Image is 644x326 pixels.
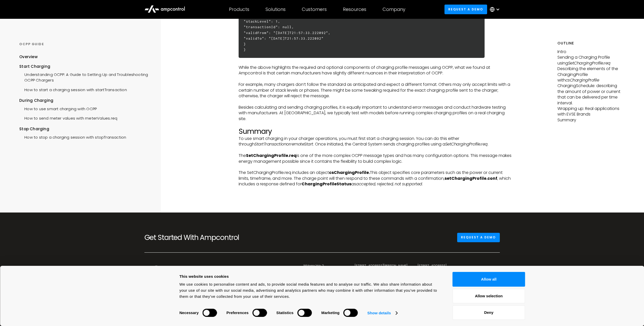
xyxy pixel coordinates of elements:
[19,69,148,85] a: Understanding OCPP: A Guide to Setting Up and Troubleshooting OCPP Chargers
[239,65,512,76] p: While the above highlights the required and optional components of charging profile messages usin...
[19,104,97,113] a: How to use smart charging with OCPP
[266,7,286,12] div: Solutions
[239,170,512,187] p: The SetChargingProfile.req includes an object This object specifies core parameters such as the p...
[444,175,497,181] strong: setChargingProfile.conf
[303,264,344,276] div: Wöhrmühle 2 91056 [GEOGRAPHIC_DATA] [GEOGRAPHIC_DATA]
[239,105,512,122] p: Besides calculating and sending charging profiles, it is equally important to understand error me...
[239,153,512,164] p: The is one of the more complex OCPP message types and has many configuration options. This messag...
[568,60,610,66] em: SetChargingProfile.req
[239,76,512,82] p: ‍
[239,136,512,147] p: To use smart charging in your charger operations, you must first start a charging session. You ca...
[383,7,405,12] div: Company
[19,42,148,46] div: OCPP GUIDE
[557,83,625,106] p: ChargingSchedule: describing the amount of power or current that can be delivered per time interval.
[453,289,525,303] button: Allow selection
[445,141,488,147] em: SetChargingProfile.req
[144,263,195,276] img: Ampcontrol Logo
[453,272,525,287] button: Allow all
[418,264,466,276] div: [STREET_ADDRESS] [US_STATE][GEOGRAPHIC_DATA] [GEOGRAPHIC_DATA]
[19,54,38,63] a: Overview
[246,153,296,158] strong: SetChargingProfile.req
[302,181,351,187] strong: ChargingProfileStatus
[239,59,512,65] p: ‍
[19,126,148,132] div: Stop Charging
[229,7,249,12] div: Products
[226,311,249,315] strong: Preferences
[290,141,313,147] em: remoteStart
[19,113,117,122] a: How to send meter values with meterValues.req
[557,117,625,123] p: Summary
[321,311,340,315] strong: Marketing
[179,273,441,280] div: This website uses cookies
[302,7,327,12] div: Customers
[179,311,199,315] strong: Necessary
[356,181,422,187] em: accepted, rejected, not supported
[276,311,294,315] strong: Statistics
[19,85,127,94] a: How to start a charging session with startTransaction
[329,170,370,175] strong: csChargingProfile.
[239,82,512,99] p: For example, many chargers don’t follow the standard as anticipated and expect a different format...
[566,77,599,83] em: csChargingProfile
[557,55,625,66] p: Sending a Charging Profile using
[343,7,366,12] div: Resources
[355,264,407,276] div: [STREET_ADDRESS][PERSON_NAME] [GEOGRAPHIC_DATA] [GEOGRAPHIC_DATA]
[19,64,148,69] div: Start Charging
[367,309,397,317] a: Show details
[19,98,148,103] div: During Charging
[453,305,525,320] button: Deny
[239,147,512,153] p: ‍
[557,41,625,46] h5: Outline
[179,281,441,300] div: We use cookies to personalise content and ads, to provide social media features and to analyse ou...
[19,54,38,60] div: Overview
[557,106,625,117] p: Wrapping up: Real applications with EVSE Brands
[239,127,512,136] h2: Summary
[255,141,286,147] em: StartTransaction
[557,66,625,83] p: Describing the elements of the ChargingProfile with
[557,49,625,55] p: Intro
[239,164,512,170] p: ‍
[457,233,500,242] a: Request a demo
[239,122,512,127] p: ‍
[444,5,487,14] a: Request a demo
[144,233,256,242] h2: Get Started With Ampcontrol
[239,99,512,104] p: ‍
[19,132,126,141] a: How to stop a charging session with stopTransaction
